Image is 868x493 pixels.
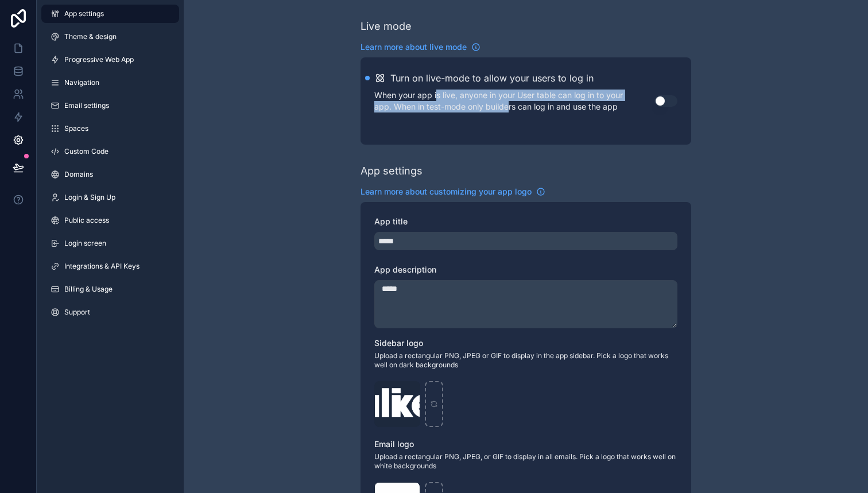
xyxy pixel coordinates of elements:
[374,452,677,471] span: Upload a rectangular PNG, JPEG, or GIF to display in all emails. Pick a logo that works well on w...
[361,41,467,53] span: Learn more about live mode
[374,90,654,112] p: When your app is live, anyone in your User table can log in to your app. When in test-mode only b...
[64,9,104,18] span: App settings
[361,163,423,179] div: App settings
[361,186,532,197] span: Learn more about customizing your app logo
[64,216,109,225] span: Public access
[64,101,109,110] span: Email settings
[361,186,545,197] a: Learn more about customizing your app logo
[64,285,113,294] span: Billing & Usage
[374,338,423,348] span: Sidebar logo
[64,170,93,179] span: Domains
[41,5,179,23] a: App settings
[64,124,88,133] span: Spaces
[64,55,134,64] span: Progressive Web App
[64,262,139,271] span: Integrations & API Keys
[374,216,408,226] span: App title
[41,234,179,253] a: Login screen
[64,147,108,156] span: Custom Code
[361,41,480,53] a: Learn more about live mode
[41,165,179,184] a: Domains
[41,73,179,92] a: Navigation
[41,96,179,115] a: Email settings
[374,439,414,449] span: Email logo
[64,308,90,317] span: Support
[41,51,179,69] a: Progressive Web App
[64,239,106,248] span: Login screen
[41,257,179,275] a: Integrations & API Keys
[374,351,677,370] span: Upload a rectangular PNG, JPEG or GIF to display in the app sidebar. Pick a logo that works well ...
[64,32,117,41] span: Theme & design
[41,188,179,207] a: Login & Sign Up
[41,142,179,161] a: Custom Code
[41,303,179,321] a: Support
[41,28,179,46] a: Theme & design
[390,71,594,85] h2: Turn on live-mode to allow your users to log in
[41,280,179,298] a: Billing & Usage
[41,119,179,138] a: Spaces
[361,18,412,34] div: Live mode
[41,211,179,230] a: Public access
[64,78,99,87] span: Navigation
[374,265,436,274] span: App description
[64,193,115,202] span: Login & Sign Up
